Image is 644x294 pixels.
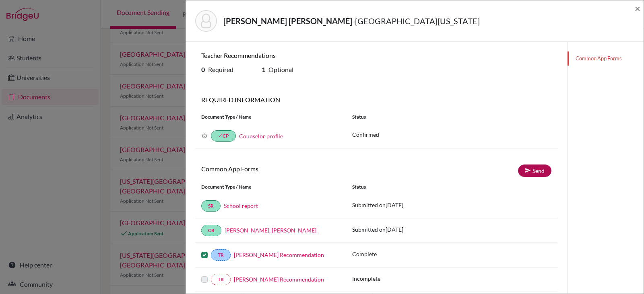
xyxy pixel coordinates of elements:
[201,165,370,173] h6: Common App Forms
[225,227,316,234] a: [PERSON_NAME], [PERSON_NAME]
[568,51,644,66] a: Common App Forms
[239,133,283,140] a: Counselor profile
[201,200,221,212] a: SR
[346,183,557,191] div: Status
[201,66,205,73] b: 0
[201,225,221,236] a: CR
[195,96,557,103] h6: REQUIRED INFORMATION
[208,66,233,73] span: Required
[352,201,403,209] p: Submitted on
[224,202,258,209] a: School report
[195,183,346,191] div: Document Type / Name
[268,66,293,73] span: Optional
[352,130,551,139] p: Confirmed
[635,4,640,13] button: Close
[635,2,640,14] span: ×
[352,274,380,283] p: Incomplete
[346,113,557,121] div: Status
[352,250,377,258] p: Complete
[211,130,236,142] a: doneCP
[518,164,551,177] a: Send
[386,201,403,208] span: [DATE]
[352,16,480,26] span: - [GEOGRAPHIC_DATA][US_STATE]
[201,51,370,59] h6: Teacher Recommendations
[234,276,324,283] a: [PERSON_NAME] Recommendation
[218,133,223,138] i: done
[352,225,403,234] p: Submitted on
[234,251,324,258] a: [PERSON_NAME] Recommendation
[262,66,265,73] b: 1
[386,226,403,233] span: [DATE]
[211,249,231,261] a: TR
[195,113,346,121] div: Document Type / Name
[211,274,231,285] a: TR
[223,16,352,26] strong: [PERSON_NAME] [PERSON_NAME]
